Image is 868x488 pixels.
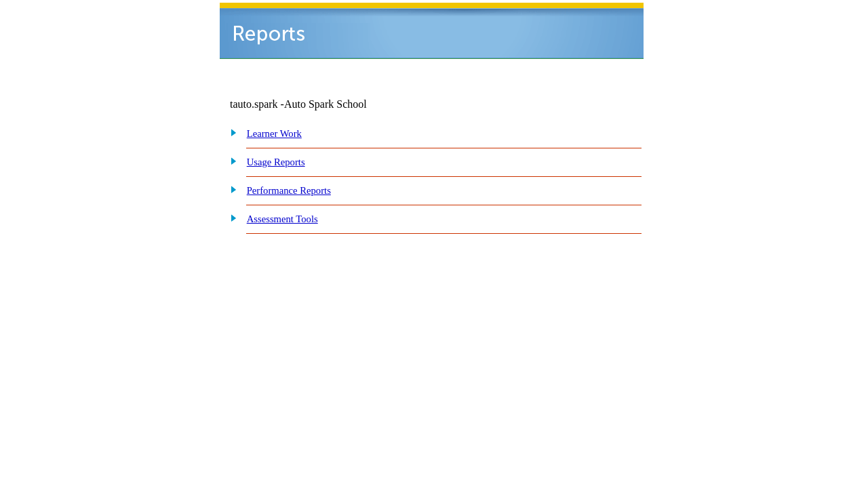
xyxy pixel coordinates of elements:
nobr: Auto Spark School [284,98,367,110]
img: plus.gif [223,183,237,195]
a: Learner Work [247,128,302,139]
td: tauto.spark - [230,98,479,110]
img: plus.gif [223,155,237,167]
img: plus.gif [223,211,237,224]
a: Performance Reports [247,185,331,196]
a: Usage Reports [247,157,305,167]
img: plus.gif [223,126,237,138]
img: header [220,3,644,59]
a: Assessment Tools [247,213,318,224]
